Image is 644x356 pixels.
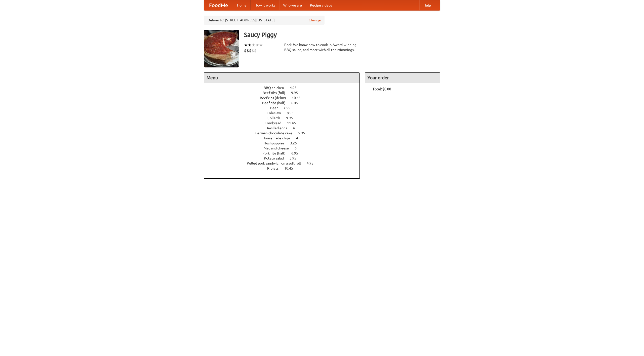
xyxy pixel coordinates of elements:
a: Potato salad 3.95 [264,156,306,160]
span: Beef ribs (delux) [260,96,291,100]
a: Coleslaw 8.95 [267,111,303,115]
span: 5.95 [298,131,310,135]
a: FoodMe [204,0,233,10]
h3: Saucy Piggy [244,30,440,40]
span: 6.45 [291,101,303,105]
span: 10.45 [284,166,298,170]
span: Pork ribs (half) [262,151,291,155]
li: $ [244,48,247,53]
span: Beer [270,106,283,110]
a: Beef ribs (delux) 10.45 [260,96,310,100]
a: Beef ribs (full) 9.95 [263,91,307,95]
a: Who we are [279,0,306,10]
span: Beef ribs (half) [262,101,291,105]
span: BBQ chicken [264,86,289,90]
a: Cornbread 11.45 [265,121,305,125]
span: 6 [295,146,302,150]
span: 8.95 [287,111,299,115]
span: Mac and cheese [264,146,294,150]
span: 6.95 [291,151,303,155]
span: Riblets [267,166,284,170]
span: 3.95 [290,156,301,160]
a: Housemade chips 4 [262,136,307,140]
li: ★ [244,42,248,48]
span: Cornbread [265,121,286,125]
span: 11.45 [287,121,301,125]
a: Recipe videos [306,0,336,10]
span: German chocolate cake [255,131,297,135]
a: Riblets 10.45 [267,166,302,170]
span: Pulled pork sandwich on a soft roll [247,161,306,165]
span: 10.45 [292,96,306,100]
span: 7.55 [284,106,295,110]
span: Devilled eggs [265,126,292,130]
li: $ [254,48,257,53]
a: Home [233,0,251,10]
div: Deliver to: [STREET_ADDRESS][US_STATE] [204,16,325,25]
a: German chocolate cake 5.95 [255,131,314,135]
span: 3.25 [290,141,302,145]
a: Mac and cheese 6 [264,146,306,150]
span: 9.95 [286,116,298,120]
li: ★ [255,42,259,48]
span: Potato salad [264,156,289,160]
a: Hushpuppies 3.25 [264,141,306,145]
a: Help [419,0,435,10]
a: Beer 7.55 [270,106,300,110]
span: Coleslaw [267,111,286,115]
li: ★ [259,42,263,48]
li: $ [252,48,254,53]
span: 4.95 [307,161,318,165]
a: Beef ribs (half) 6.45 [262,101,307,105]
span: Beef ribs (full) [263,91,290,95]
h4: Menu [204,73,359,83]
a: Pulled pork sandwich on a soft roll 4.95 [247,161,323,165]
a: How it works [251,0,279,10]
a: Pork ribs (half) 6.95 [262,151,307,155]
span: Hushpuppies [264,141,289,145]
a: Collards 9.95 [267,116,302,120]
span: 4 [293,126,300,130]
a: Change [309,18,321,23]
span: 4.95 [290,86,302,90]
span: 9.95 [291,91,303,95]
li: $ [247,48,249,53]
a: BBQ chicken 4.95 [264,86,306,90]
b: Total: $0.00 [373,87,391,91]
li: ★ [248,42,252,48]
a: Devilled eggs 4 [265,126,304,130]
h4: Your order [365,73,440,83]
li: $ [249,48,252,53]
span: Collards [267,116,285,120]
img: angular.jpg [204,30,239,67]
li: ★ [252,42,255,48]
span: 4 [296,136,303,140]
div: Pork. We know how to cook it. Award-winning BBQ sauce, and meat with all the trimmings. [284,42,360,52]
span: Housemade chips [262,136,295,140]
